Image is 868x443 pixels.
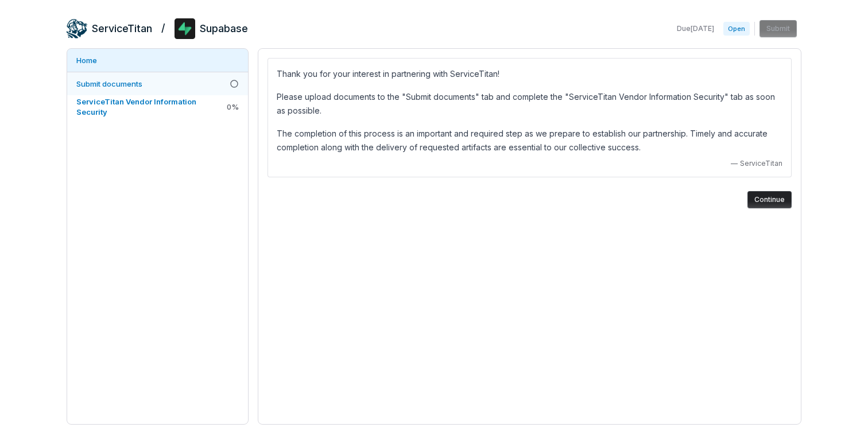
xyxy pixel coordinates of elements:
[67,95,248,118] a: ServiceTitan Vendor Information Security0%
[67,49,248,72] a: Home
[161,18,165,36] h2: /
[677,24,714,33] span: Due [DATE]
[200,21,248,36] h2: Supabase
[92,21,152,36] h2: ServiceTitan
[227,102,239,112] span: 0 %
[277,127,782,154] p: The completion of this process is an important and required step as we prepare to establish our p...
[723,22,750,36] span: Open
[67,72,248,95] a: Submit documents
[731,159,738,168] span: —
[76,97,196,116] span: ServiceTitan Vendor Information Security
[277,90,782,118] p: Please upload documents to the "Submit documents" tab and complete the "ServiceTitan Vendor Infor...
[277,67,782,81] p: Thank you for your interest in partnering with ServiceTitan!
[747,191,792,208] button: Continue
[76,79,142,88] span: Submit documents
[740,159,782,168] span: ServiceTitan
